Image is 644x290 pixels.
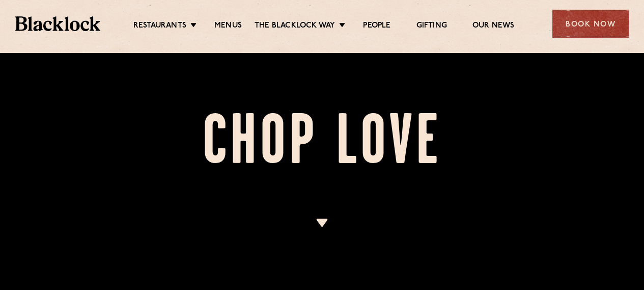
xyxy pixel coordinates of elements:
[214,21,242,32] a: Menus
[552,10,629,38] div: Book Now
[15,16,100,31] img: BL_Textured_Logo-footer-cropped.svg
[255,21,335,32] a: The Blacklock Way
[416,21,447,32] a: Gifting
[363,21,390,32] a: People
[133,21,186,32] a: Restaurants
[472,21,515,32] a: Our News
[316,219,328,227] img: icon-dropdown-cream.svg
